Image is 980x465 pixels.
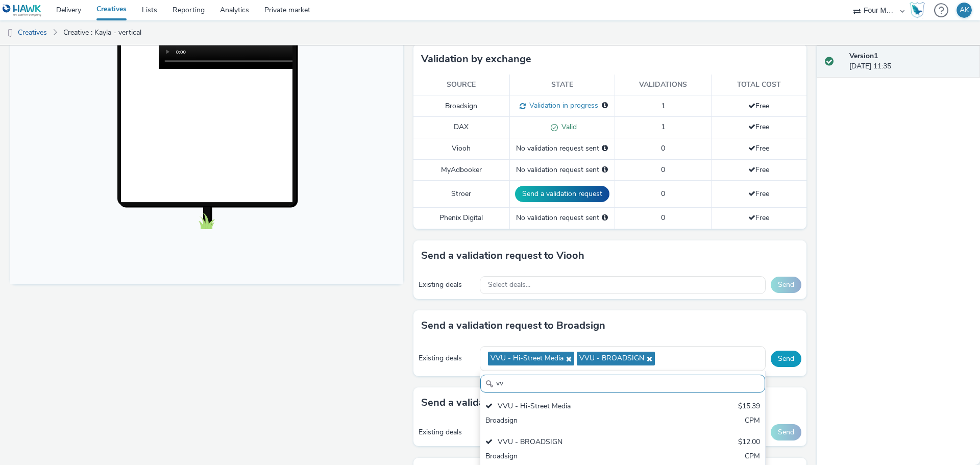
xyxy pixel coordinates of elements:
[413,138,509,159] td: Viooh
[421,395,618,410] h3: Send a validation request to MyAdbooker
[661,122,665,132] span: 1
[602,143,608,154] div: Please select a deal below and click on Send to send a validation request to Viooh.
[748,101,769,111] span: Free
[910,2,925,18] img: Hawk Academy
[661,143,665,153] span: 0
[485,401,667,413] div: VVU - Hi-Street Media
[748,189,769,199] span: Free
[491,354,563,363] span: VVU - Hi-Street Media
[58,20,146,45] a: Creative : Kayla - vertical
[421,318,605,333] h3: Send a validation request to Broadsign
[526,101,598,110] span: Validation in progress
[485,451,667,463] div: Broadsign
[602,213,608,223] div: Please select a deal below and click on Send to send a validation request to Phenix Digital.
[910,2,929,18] a: Hawk Academy
[602,165,608,175] div: Please select a deal below and click on Send to send a validation request to MyAdbooker.
[960,3,969,18] div: AK
[745,415,760,427] div: CPM
[419,427,475,437] div: Existing deals
[748,143,769,153] span: Free
[421,52,531,67] h3: Validation by exchange
[771,424,801,440] button: Send
[413,208,509,229] td: Phenix Digital
[771,277,801,293] button: Send
[711,75,806,95] th: Total cost
[421,248,584,263] h3: Send a validation request to Viooh
[771,351,801,367] button: Send
[413,159,509,180] td: MyAdbooker
[849,51,972,72] div: [DATE] 11:35
[419,280,475,290] div: Existing deals
[515,165,609,175] div: No validation request sent
[485,437,667,449] div: VVU - BROADSIGN
[748,165,769,175] span: Free
[748,213,769,223] span: Free
[745,451,760,463] div: CPM
[509,75,615,95] th: State
[413,117,509,138] td: DAX
[515,143,609,154] div: No validation request sent
[661,213,665,223] span: 0
[849,51,878,61] strong: Version 1
[661,189,665,199] span: 0
[480,375,765,393] input: Search......
[515,186,609,202] button: Send a validation request
[558,122,577,132] span: Valid
[579,354,644,363] span: VVU - BROADSIGN
[615,75,711,95] th: Validations
[515,213,609,223] div: No validation request sent
[485,415,667,427] div: Broadsign
[413,180,509,207] td: Stroer
[661,101,665,111] span: 1
[748,122,769,132] span: Free
[419,353,475,363] div: Existing deals
[413,95,509,117] td: Broadsign
[738,401,760,413] div: $15.39
[3,4,42,17] img: undefined Logo
[738,437,760,449] div: $12.00
[5,28,15,38] img: dooh
[661,165,665,175] span: 0
[488,281,530,289] span: Select deals...
[413,75,509,95] th: Source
